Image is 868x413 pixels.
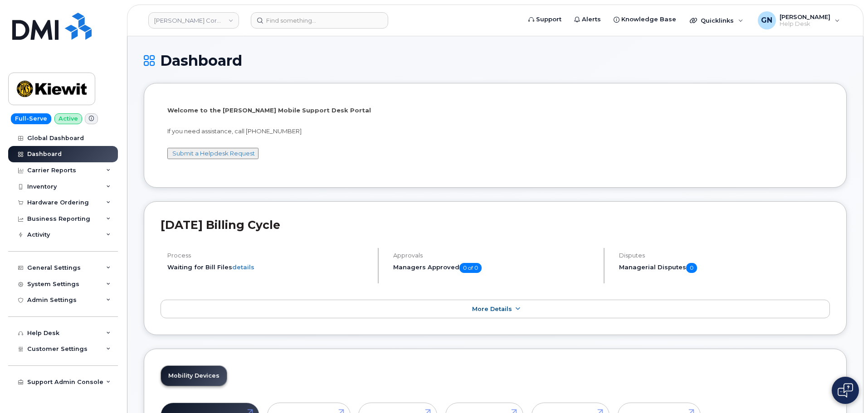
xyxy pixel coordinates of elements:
h2: [DATE] Billing Cycle [161,218,830,232]
h4: Approvals [393,252,596,259]
button: Submit a Helpdesk Request [167,148,258,159]
a: Mobility Devices [161,366,227,386]
h5: Managerial Disputes [619,263,830,273]
li: Waiting for Bill Files [167,263,370,272]
h4: Disputes [619,252,830,259]
p: If you need assistance, call [PHONE_NUMBER] [167,127,823,136]
a: details [232,263,254,271]
p: Welcome to the [PERSON_NAME] Mobile Support Desk Portal [167,106,823,115]
span: 0 of 0 [459,263,482,273]
span: 0 [686,263,697,273]
span: More Details [472,306,512,312]
h1: Dashboard [144,53,847,68]
a: Submit a Helpdesk Request [172,150,255,157]
img: Open chat [838,383,853,398]
h4: Process [167,252,370,259]
h5: Managers Approved [393,263,596,273]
